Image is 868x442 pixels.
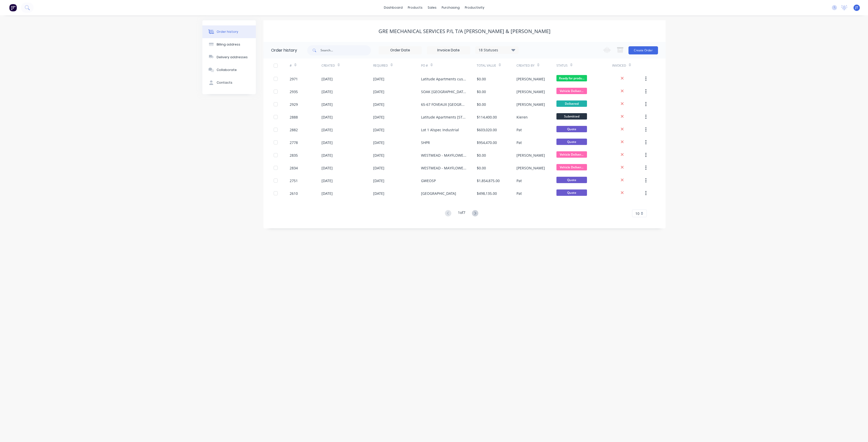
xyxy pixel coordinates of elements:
div: [DATE] [373,127,384,132]
div: Order history [271,47,297,53]
div: $1,854,875.00 [477,178,500,183]
div: # [290,58,321,72]
div: [DATE] [373,191,384,196]
div: [DATE] [321,191,333,196]
div: # [290,63,292,68]
div: Created [321,63,335,68]
div: Total Value [477,63,496,68]
div: purchasing [439,4,462,11]
div: SOAK [GEOGRAPHIC_DATA] SITE MEASURE [421,89,467,94]
span: JT [855,5,858,10]
div: sales [425,4,439,11]
span: Delivered [556,100,587,107]
div: [DATE] [321,76,333,82]
div: 2610 [290,191,298,196]
span: Quote [556,177,587,183]
div: [DATE] [373,153,384,158]
div: $0.00 [477,89,486,94]
div: GRE Mechanical Services P/L t/a [PERSON_NAME] & [PERSON_NAME] [379,28,551,34]
div: 2834 [290,165,298,171]
div: $0.00 [477,153,486,158]
span: Vehicle Deliver... [556,88,587,94]
div: 2929 [290,102,298,107]
div: [PERSON_NAME] [516,89,545,94]
div: Pat [516,127,522,132]
div: Contacts [217,80,232,85]
div: PO # [421,58,477,72]
a: dashboard [381,4,405,11]
span: Ready for produ... [556,75,587,81]
div: [DATE] [373,140,384,145]
div: GWEOSP [421,178,436,183]
span: Submitted [556,113,587,120]
div: [PERSON_NAME] [516,102,545,107]
div: Pat [516,191,522,196]
div: Latitude Apartments custom R/A [421,76,467,82]
div: [DATE] [373,76,384,82]
div: 2778 [290,140,298,145]
div: [PERSON_NAME] [516,153,545,158]
div: [DATE] [321,102,333,107]
div: PO # [421,63,428,68]
div: Pat [516,140,522,145]
div: 2751 [290,178,298,183]
button: Contacts [202,76,256,89]
div: Invoiced [612,63,626,68]
span: Quote [556,126,587,132]
div: $603,020.00 [477,127,497,132]
div: Kieren [516,114,528,120]
div: WESTMEAD - MAYFLOWER BASEMENT - BUILDING 4 RUN E [421,165,467,171]
button: Collaborate [202,64,256,76]
div: [DATE] [321,114,333,120]
button: Delivery addresses [202,51,256,64]
div: [PERSON_NAME] [516,165,545,171]
div: [GEOGRAPHIC_DATA] [421,191,456,196]
input: Order Date [379,47,422,54]
button: Billing address [202,38,256,51]
div: [DATE] [373,114,384,120]
div: Latitude Apartments [STREET_ADDRESS] [421,114,467,120]
div: products [405,4,425,11]
div: [DATE] [321,127,333,132]
div: Delivery addresses [217,55,248,60]
div: Total Value [477,58,516,72]
span: Vehicle Deliver... [556,164,587,170]
div: Required [373,63,388,68]
span: Quote [556,189,587,196]
div: Required [373,58,421,72]
span: Quote [556,139,587,145]
div: [DATE] [373,178,384,183]
div: [DATE] [373,89,384,94]
div: $114,400.00 [477,114,497,120]
div: $954,470.00 [477,140,497,145]
div: [DATE] [321,89,333,94]
div: $0.00 [477,76,486,82]
div: 2888 [290,114,298,120]
div: 2971 [290,76,298,82]
div: 18 Statuses [475,47,518,53]
div: $498,135.00 [477,191,497,196]
div: 2835 [290,153,298,158]
input: Search... [320,45,371,55]
div: Created By [516,63,535,68]
div: productivity [462,4,487,11]
div: Created [321,58,373,72]
span: Vehicle Deliver... [556,151,587,158]
div: Lot 1 Alspec Industrial [421,127,459,132]
div: [DATE] [321,153,333,158]
div: [DATE] [321,178,333,183]
div: WESTMEAD - MAYFLOWER BASEMENT - BUILDING 4 RUN E [421,153,467,158]
div: Status [556,58,612,72]
input: Invoice Date [427,47,470,54]
div: Pat [516,178,522,183]
div: 2935 [290,89,298,94]
div: Status [556,63,568,68]
div: Order history [217,30,238,34]
div: $0.00 [477,165,486,171]
div: Created By [516,58,556,72]
img: Factory [9,4,17,11]
div: [DATE] [373,102,384,107]
div: [PERSON_NAME] [516,76,545,82]
div: 2882 [290,127,298,132]
div: [DATE] [373,165,384,171]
